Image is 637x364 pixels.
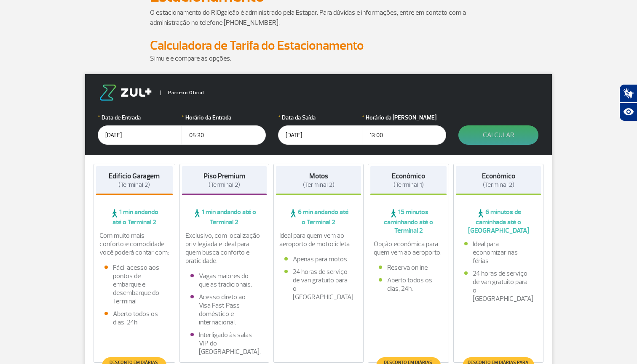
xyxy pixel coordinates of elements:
[98,85,153,101] img: logo-zul.png
[483,181,514,189] span: (Terminal 2)
[104,310,164,327] li: Aberto todos os dias, 24h
[284,268,353,301] li: 24 horas de serviço de van gratuito para o [GEOGRAPHIC_DATA]
[619,84,637,121] div: Plugin de acessibilidade da Hand Talk.
[182,113,266,122] label: Horário da Entrada
[150,53,487,64] p: Simule e compare as opções.
[150,8,487,28] p: O estacionamento do RIOgaleão é administrado pela Estapar. Para dúvidas e informações, entre em c...
[182,208,267,226] span: 1 min andando até o Terminal 2
[276,208,361,226] span: 6 min andando até o Terminal 2
[185,231,264,265] p: Exclusivo, com localização privilegiada e ideal para quem busca conforto e praticidade.
[279,231,358,248] p: Ideal para quem vem ao aeroporto de motocicleta.
[99,231,169,257] p: Com muito mais conforto e comodidade, você poderá contar com:
[118,181,150,189] span: (Terminal 2)
[370,208,447,235] span: 15 minutos caminhando até o Terminal 2
[278,113,362,122] label: Data da Saída
[278,125,362,145] input: dd/mm/aaaa
[464,269,533,303] li: 24 horas de serviço de van gratuito para o [GEOGRAPHIC_DATA]
[182,125,266,145] input: hh:mm
[209,181,240,189] span: (Terminal 2)
[303,181,335,189] span: (Terminal 2)
[96,208,173,226] span: 1 min andando até o Terminal 2
[374,240,444,257] p: Opção econômica para quem vem ao aeroporto.
[104,263,164,306] li: Fácil acesso aos pontos de embarque e desembarque do Terminal
[619,84,637,103] button: Abrir tradutor de língua de sinais.
[362,125,446,145] input: hh:mm
[98,125,182,145] input: dd/mm/aaaa
[98,113,182,122] label: Data de Entrada
[150,38,487,53] h2: Calculadora de Tarifa do Estacionamento
[482,172,515,181] strong: Econômico
[190,331,259,356] li: Interligado às salas VIP do [GEOGRAPHIC_DATA].
[161,90,204,95] span: Parceiro Oficial
[456,208,541,235] span: 6 minutos de caminhada até o [GEOGRAPHIC_DATA]
[379,263,439,272] li: Reserva online
[190,272,259,289] li: Vagas maiores do que as tradicionais.
[284,255,353,263] li: Apenas para motos.
[190,293,259,327] li: Acesso direto ao Visa Fast Pass doméstico e internacional.
[362,113,446,122] label: Horário da [PERSON_NAME]
[379,276,439,293] li: Aberto todos os dias, 24h.
[203,172,245,181] strong: Piso Premium
[392,172,425,181] strong: Econômico
[393,181,424,189] span: (Terminal 1)
[458,125,538,145] button: Calcular
[619,103,637,121] button: Abrir recursos assistivos.
[309,172,328,181] strong: Motos
[464,240,533,265] li: Ideal para economizar nas férias
[109,172,160,181] strong: Edifício Garagem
